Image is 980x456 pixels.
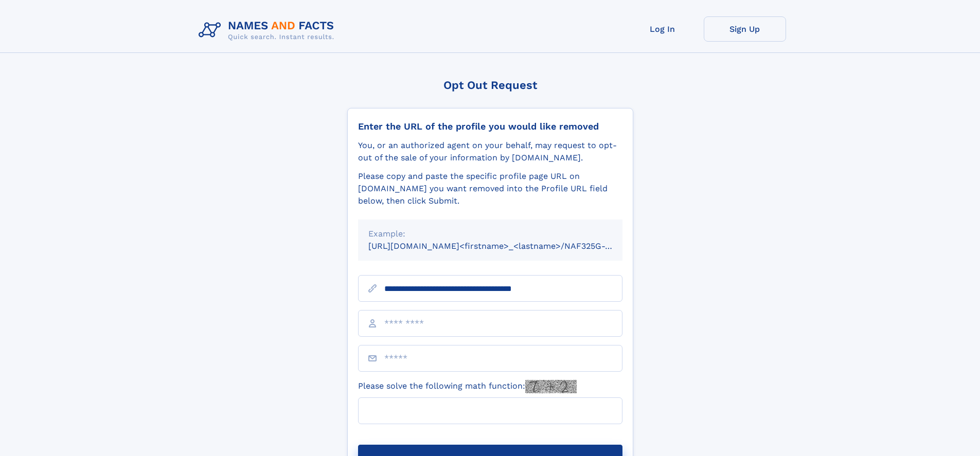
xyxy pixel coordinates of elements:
label: Please solve the following math function: [358,380,577,393]
small: [URL][DOMAIN_NAME]<firstname>_<lastname>/NAF325G-xxxxxxxx [368,241,642,251]
a: Log In [621,16,704,42]
a: Sign Up [704,16,786,42]
div: Enter the URL of the profile you would like removed [358,121,622,132]
div: Opt Out Request [347,79,633,92]
img: Logo Names and Facts [194,16,343,44]
div: Please copy and paste the specific profile page URL on [DOMAIN_NAME] you want removed into the Pr... [358,170,622,207]
div: Example: [368,228,612,240]
div: You, or an authorized agent on your behalf, may request to opt-out of the sale of your informatio... [358,139,622,164]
